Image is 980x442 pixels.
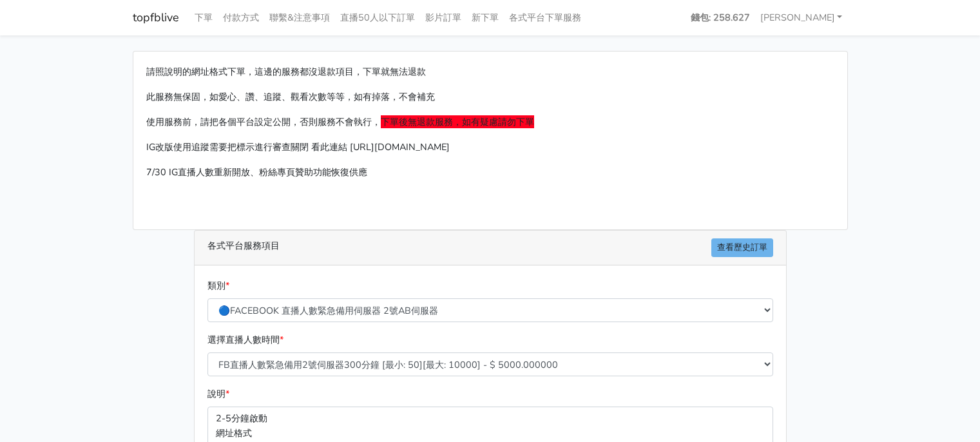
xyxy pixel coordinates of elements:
span: 下單後無退款服務，如有疑慮請勿下單 [381,115,534,128]
strong: 錢包: 258.627 [691,11,750,24]
p: 此服務無保固，如愛心、讚、追蹤、觀看次數等等，如有掉落，不會補充 [146,90,834,104]
p: 使用服務前，請把各個平台設定公開，否則服務不會執行， [146,115,834,130]
a: 付款方式 [218,5,264,30]
p: IG改版使用追蹤需要把標示進行審查關閉 看此連結 [URL][DOMAIN_NAME] [146,140,834,155]
p: 請照說明的網址格式下單，這邊的服務都沒退款項目，下單就無法退款 [146,64,834,79]
label: 說明 [207,387,229,401]
a: 各式平台下單服務 [504,5,586,30]
a: topfblive [133,5,179,30]
a: [PERSON_NAME] [755,5,848,30]
p: 7/30 IG直播人數重新開放、粉絲專頁贊助功能恢復供應 [146,165,834,180]
a: 聯繫&注意事項 [264,5,335,30]
div: 各式平台服務項目 [195,231,786,265]
a: 查看歷史訂單 [711,238,773,257]
a: 新下單 [466,5,504,30]
a: 下單 [189,5,218,30]
label: 類別 [207,278,229,293]
a: 直播50人以下訂單 [335,5,420,30]
a: 影片訂單 [420,5,466,30]
a: 錢包: 258.627 [686,5,755,30]
label: 選擇直播人數時間 [207,332,283,347]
